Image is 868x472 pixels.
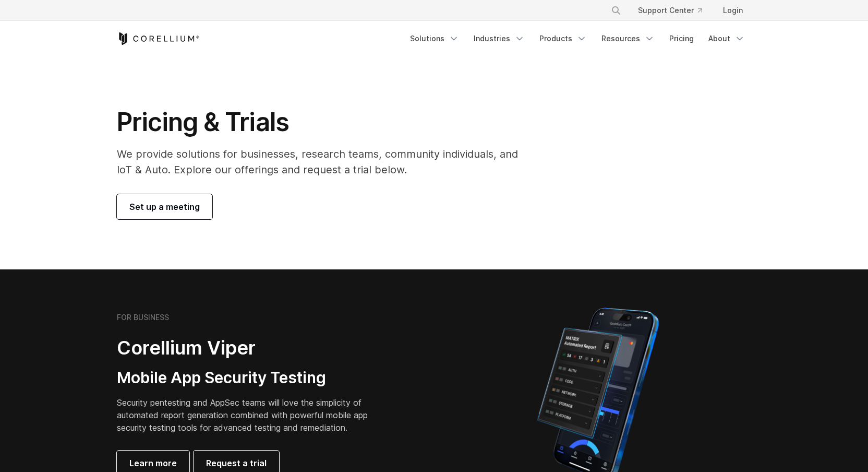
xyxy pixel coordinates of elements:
a: Login [715,1,751,20]
a: Support Center [630,1,710,20]
span: Learn more [129,457,177,469]
div: Navigation Menu [598,1,751,20]
a: Pricing [663,29,700,48]
a: Resources [595,29,661,48]
a: About [702,29,751,48]
span: Set up a meeting [129,200,200,213]
a: Products [533,29,593,48]
a: Solutions [404,29,465,48]
p: Security pentesting and AppSec teams will love the simplicity of automated report generation comb... [117,396,384,434]
a: Set up a meeting [117,194,212,219]
h3: Mobile App Security Testing [117,368,384,388]
p: We provide solutions for businesses, research teams, community individuals, and IoT & Auto. Explo... [117,146,533,178]
h1: Pricing & Trials [117,107,533,138]
span: Request a trial [206,457,267,469]
button: Search [607,1,625,20]
h2: Corellium Viper [117,336,384,360]
h6: FOR BUSINESS [117,313,169,322]
a: Corellium Home [117,32,200,45]
div: Navigation Menu [404,29,751,48]
a: Industries [467,29,531,48]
